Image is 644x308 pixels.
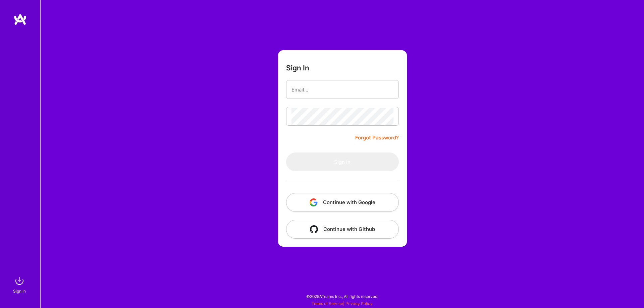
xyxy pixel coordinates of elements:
[355,134,399,142] a: Forgot Password?
[345,301,373,306] a: Privacy Policy
[286,152,399,171] button: Sign In
[13,288,26,295] div: Sign In
[312,301,373,306] span: |
[40,288,644,305] div: © 2025 ATeams Inc., All rights reserved.
[291,81,393,98] input: Email...
[14,274,26,295] a: sign inSign In
[286,193,399,212] button: Continue with Google
[286,220,399,239] button: Continue with Github
[310,198,318,206] img: icon
[286,64,309,72] h3: Sign In
[13,13,27,25] img: logo
[312,301,343,306] a: Terms of Service
[13,274,26,288] img: sign in
[310,225,318,233] img: icon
